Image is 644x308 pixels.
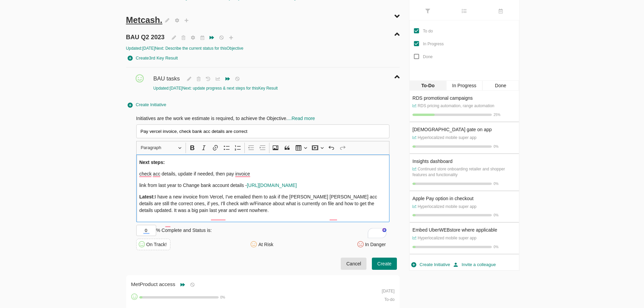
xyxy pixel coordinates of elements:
[412,227,516,233] div: Embed UberWEBstore where applicable
[136,141,390,154] div: Editor toolbar
[494,245,498,249] span: 0 %
[126,53,180,64] button: Create3rd Key Result
[482,80,519,91] div: Done
[410,260,452,270] button: Create Initiative
[423,54,433,59] span: Done
[384,297,395,302] span: To-do
[452,260,497,270] button: Invite a colleague
[412,158,516,165] div: Insights dashboard
[372,258,397,270] button: Create
[126,26,166,42] span: BAU Q2 2023
[494,145,498,148] span: 0 %
[446,80,482,91] div: In Progress
[423,42,444,46] span: In Progress
[412,235,516,241] p: Hyperlocalized mobile super app
[346,260,361,268] span: Cancel
[138,143,184,153] button: Paragraph
[139,193,386,214] p: I have a new invoice from Vercel, I've emailed them to ask if the [PERSON_NAME] [PERSON_NAME] acc...
[365,241,386,248] div: In Danger
[382,289,395,293] span: [DATE]
[139,170,386,177] p: check acc details, update if needed, then pay invoice
[412,195,516,202] div: Apple Pay option in checkout
[412,258,516,265] div: My local store is not on IGAshop
[412,204,516,210] p: Hyperlocalized mobile super app
[136,115,390,122] div: Initiatives are the work we estimate is required, to achieve the Objective.
[412,135,516,141] p: Hyperlocalized mobile super app
[412,103,516,109] p: RDS pricing automation, range automation
[128,101,166,109] span: Create Initiative
[156,228,212,233] span: % Complete and Status is:
[412,166,516,178] p: Continued store onboarding retailer and shopper features and functionality
[411,261,450,269] span: Create Initiative
[258,241,273,248] div: At Risk
[423,29,433,33] span: To do
[139,160,165,165] strong: Next steps:
[126,46,400,51] div: Updated: [DATE] Next: Describe the current status for this Objective
[494,113,500,117] span: 25 %
[136,124,390,138] input: E.G. Interview 50 customers who recently signed up
[141,144,176,152] span: Paragraph
[341,258,366,270] button: Cancel
[220,295,225,299] span: 0 %
[139,182,386,189] p: link from last year to Change bank account details -
[139,194,155,199] strong: Latest:
[412,95,516,101] div: RDS promotional campaigns
[126,15,163,25] span: Metcash.
[128,54,178,62] span: Create 3rd Key Result
[136,155,390,222] div: Rich Text Editor, main
[453,261,496,269] span: Invite a colleague
[494,213,498,217] span: 0 %
[131,281,178,287] span: MetProduct access
[146,241,167,248] div: On Track!
[153,86,358,91] div: Updated: [DATE] Next: update progress & next steps for this Key Result
[377,260,391,268] span: Create
[247,183,297,188] a: [URL][DOMAIN_NAME]
[153,68,181,83] span: BAU tasks
[412,126,516,133] div: [DEMOGRAPHIC_DATA] gate on app
[126,100,168,110] button: Create Initiative
[494,182,498,186] span: 0 %
[288,116,315,121] span: ...Read more
[410,80,446,91] div: To-Do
